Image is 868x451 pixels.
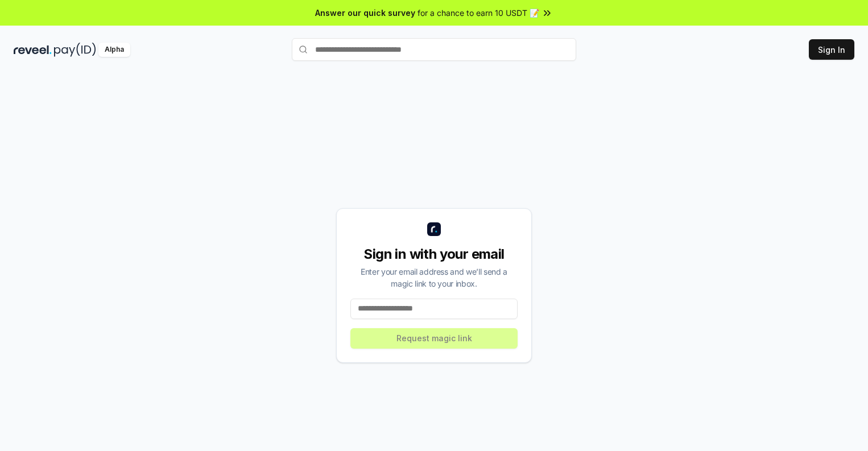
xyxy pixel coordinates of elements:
[427,222,441,236] img: logo_small
[98,43,130,57] div: Alpha
[14,43,52,57] img: reveel_dark
[350,245,518,263] div: Sign in with your email
[809,39,854,60] button: Sign In
[54,43,96,57] img: pay_id
[418,7,539,19] span: for a chance to earn 10 USDT 📝
[350,266,518,289] div: Enter your email address and we’ll send a magic link to your inbox.
[315,7,415,19] span: Answer our quick survey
